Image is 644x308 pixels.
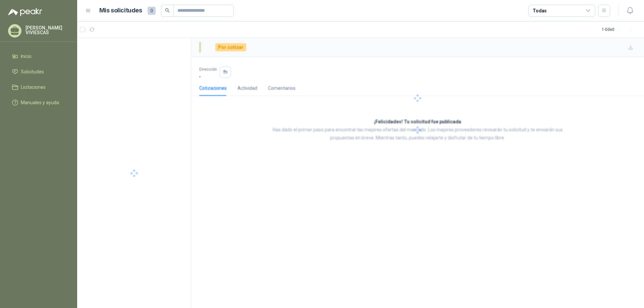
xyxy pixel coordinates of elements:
[21,68,44,75] span: Solicitudes
[8,50,69,63] a: Inicio
[148,7,156,15] span: 0
[21,83,46,91] span: Licitaciones
[8,8,42,16] img: Logo peakr
[21,53,32,60] span: Inicio
[533,7,547,14] div: Todas
[25,25,69,35] p: [PERSON_NAME] VIVIESCAS
[8,81,69,94] a: Licitaciones
[21,99,59,106] span: Manuales y ayuda
[165,8,170,13] span: search
[8,96,69,109] a: Manuales y ayuda
[8,65,69,78] a: Solicitudes
[99,6,142,15] h1: Mis solicitudes
[602,24,636,35] div: 1 - 0 de 0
